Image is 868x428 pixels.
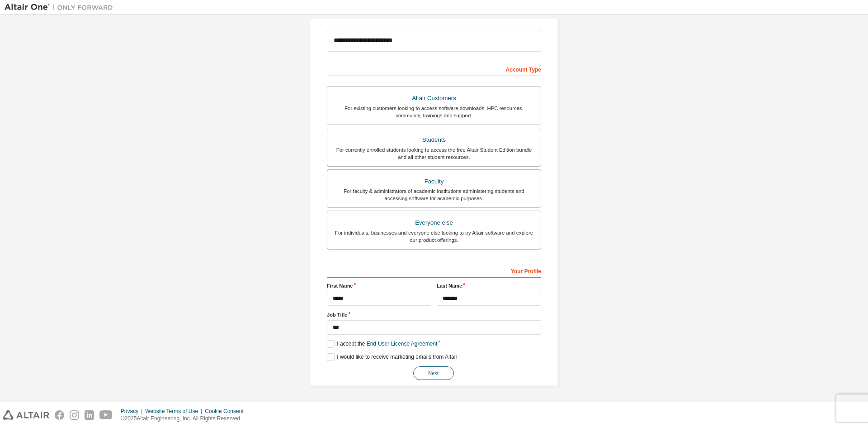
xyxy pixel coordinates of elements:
label: Last Name [437,282,541,289]
img: Altair One [5,3,118,12]
div: Website Terms of Use [145,408,205,415]
div: For currently enrolled students looking to access the free Altair Student Edition bundle and all ... [333,146,535,161]
img: linkedin.svg [85,410,94,420]
div: Faculty [333,175,535,188]
label: First Name [327,282,431,289]
div: Altair Customers [333,92,535,105]
p: © 2025 Altair Engineering, Inc. All Rights Reserved. [121,415,249,423]
img: altair_logo.svg [3,410,49,420]
a: End-User License Agreement [367,341,438,347]
label: Job Title [327,311,541,318]
div: For faculty & administrators of academic institutions administering students and accessing softwa... [333,188,535,202]
img: instagram.svg [70,410,79,420]
label: I accept the [327,340,437,348]
div: Cookie Consent [205,408,249,415]
div: For existing customers looking to access software downloads, HPC resources, community, trainings ... [333,105,535,119]
div: For individuals, businesses and everyone else looking to try Altair software and explore our prod... [333,229,535,244]
button: Next [413,366,454,380]
img: facebook.svg [55,410,64,420]
div: Your Profile [327,263,541,278]
img: youtube.svg [99,410,113,420]
div: Account Type [327,62,541,76]
div: Privacy [121,408,145,415]
div: Students [333,134,535,146]
div: Everyone else [333,216,535,229]
label: I would like to receive marketing emails from Altair [327,353,457,361]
